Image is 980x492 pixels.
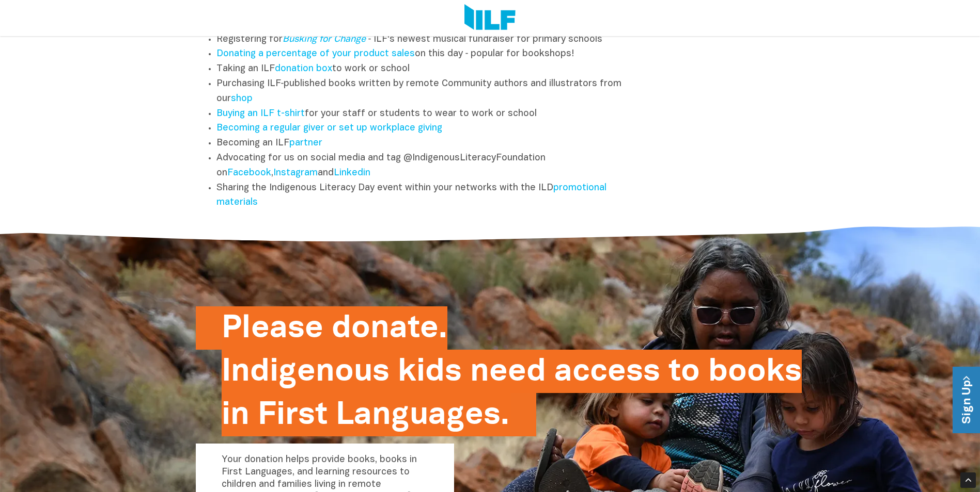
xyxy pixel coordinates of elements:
[216,47,634,62] li: on this day ‑ popular for bookshops!
[464,4,516,32] img: Logo
[273,169,318,177] a: Instagram
[216,77,634,107] li: Purchasing ILF‑published books written by remote Community authors and illustrators from our
[231,94,253,103] a: shop
[216,50,415,58] a: Donating a percentage of your product sales
[216,124,442,133] a: Becoming a regular giver or set up workplace giving
[289,139,322,147] a: partner
[283,35,366,44] a: Busking for Change
[960,472,976,488] div: Scroll Back to Top
[216,181,634,211] li: Sharing the Indigenous Literacy Day event within your networks with the ILD
[334,169,370,177] a: Linkedin
[216,136,634,151] li: Becoming an ILF
[216,151,634,181] li: Advocating for us on social media and tag @IndigenousLiteracyFoundation on , and
[216,109,305,118] a: Buying an ILF t-shirt
[216,62,634,77] li: Taking an ILF to work or school
[227,169,271,177] a: Facebook
[222,306,802,436] h2: Please donate. Indigenous kids need access to books in First Languages.
[216,32,634,47] li: Registering for ‑ ILF's newest musical fundraiser for primary schools
[216,107,634,122] li: for your staff or students to wear to work or school
[275,64,332,73] a: donation box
